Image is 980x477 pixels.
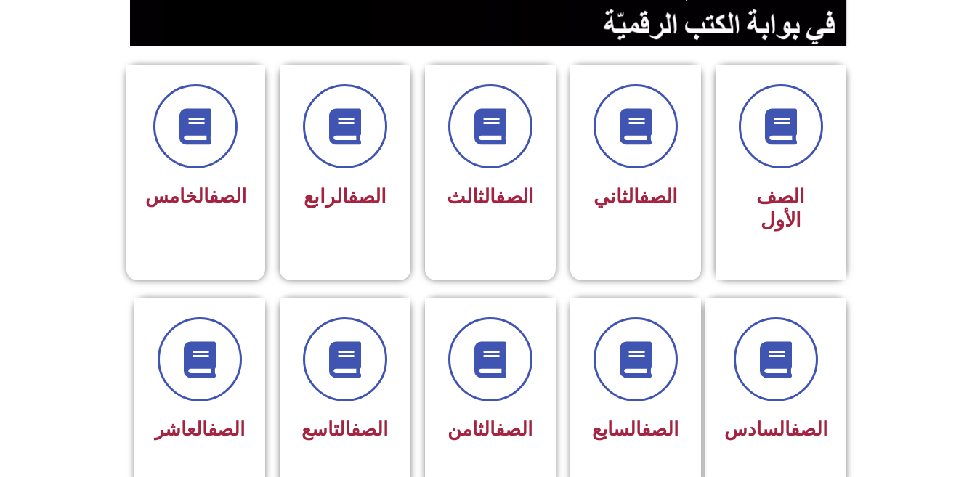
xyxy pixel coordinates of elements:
span: العاشر [155,418,245,440]
span: الثامن [448,418,532,440]
span: السادس [724,418,827,440]
a: الصف [790,418,827,440]
a: الصف [348,185,386,208]
a: الصف [208,418,245,440]
span: السابع [592,418,679,440]
a: الصف [351,418,388,440]
a: الصف [639,185,678,208]
a: الصف [495,418,532,440]
span: الصف الأول [756,185,805,232]
span: التاسع [301,418,388,440]
a: الصف [209,185,246,207]
a: الصف [495,185,534,208]
span: الثاني [594,185,678,208]
span: الخامس [145,185,246,207]
span: الثالث [447,185,534,208]
span: الرابع [304,185,386,208]
a: الصف [641,418,679,440]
